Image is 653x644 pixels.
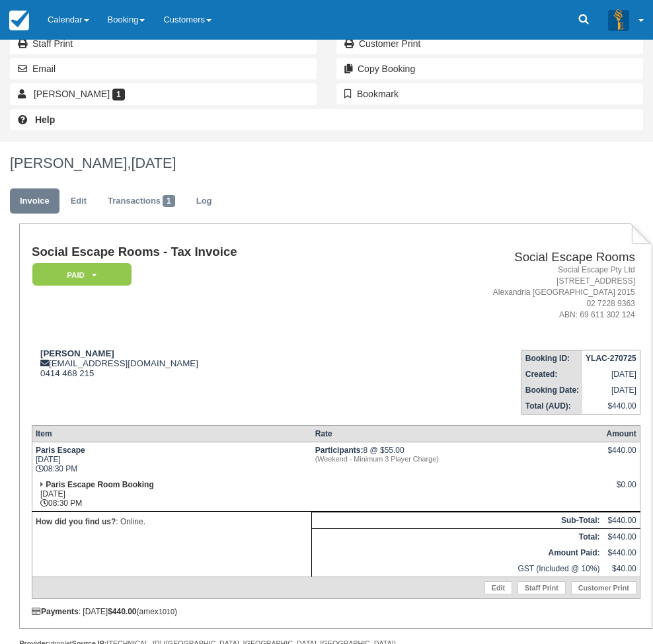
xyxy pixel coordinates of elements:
[336,58,643,79] button: Copy Booking
[606,480,636,500] div: $0.00
[312,561,603,577] td: GST (Included @ 10%)
[32,607,640,616] div: : [DATE] (amex )
[32,263,132,286] em: Paid
[571,581,636,594] a: Customer Print
[98,188,185,214] a: Transactions1
[112,89,125,101] span: 1
[34,89,110,99] span: [PERSON_NAME]
[131,155,176,171] span: [DATE]
[582,366,640,382] td: [DATE]
[10,83,317,104] a: [PERSON_NAME] 1
[32,245,381,259] h1: Social Escape Rooms - Tax Invoice
[10,109,643,130] a: Help
[582,382,640,398] td: [DATE]
[386,251,635,264] h2: Social Escape Rooms
[582,398,640,415] td: $440.00
[484,581,512,594] a: Edit
[10,58,317,79] button: Email
[32,426,311,442] th: Item
[315,446,364,455] strong: Participants
[518,581,566,594] a: Staff Print
[32,442,311,477] td: [DATE] 08:30 PM
[9,11,29,30] img: checkfront-main-nav-mini-logo.png
[40,348,114,358] strong: [PERSON_NAME]
[312,426,603,442] th: Rate
[36,446,85,455] strong: Paris Escape
[36,517,116,526] strong: How did you find us?
[603,545,640,561] td: $440.00
[603,426,640,442] th: Amount
[606,446,636,465] div: $440.00
[603,529,640,545] td: $440.00
[32,262,127,287] a: Paid
[312,512,603,529] th: Sub-Total:
[336,83,643,104] button: Bookmark
[586,354,636,363] strong: YLAC-270725
[603,512,640,529] td: $440.00
[35,114,55,125] b: Help
[36,515,308,528] p: : Online.
[32,477,311,512] td: [DATE] 08:30 PM
[386,264,635,321] address: Social Escape Pty Ltd [STREET_ADDRESS] Alexandria [GEOGRAPHIC_DATA] 2015 02 7228 9363 ABN: 69 611...
[46,480,153,489] strong: Paris Escape Room Booking
[186,188,222,214] a: Log
[10,188,59,214] a: Invoice
[336,33,643,54] a: Customer Print
[32,607,79,616] strong: Payments
[312,529,603,545] th: Total:
[32,348,381,378] div: [EMAIL_ADDRESS][DOMAIN_NAME] 0414 468 215
[312,545,603,561] th: Amount Paid:
[10,33,317,54] a: Staff Print
[521,350,582,367] th: Booking ID:
[312,442,603,477] td: 8 @ $55.00
[163,195,175,207] span: 1
[521,366,582,382] th: Created:
[159,608,174,616] small: 1010
[521,398,582,415] th: Total (AUD):
[608,9,629,30] img: A3
[315,455,600,463] em: (Weekend - Minimum 3 Player Charge)
[61,188,96,214] a: Edit
[521,382,582,398] th: Booking Date:
[603,561,640,577] td: $40.00
[108,607,136,616] strong: $440.00
[10,155,643,171] h1: [PERSON_NAME],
